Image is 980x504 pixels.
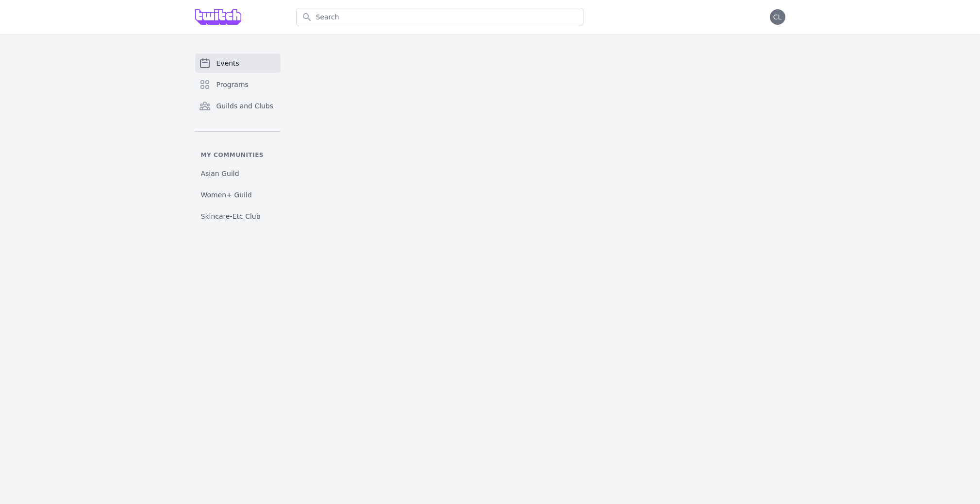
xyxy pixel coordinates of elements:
span: CL [773,14,782,20]
span: Programs [216,80,249,89]
span: Women+ Guild [201,190,252,200]
a: Events [195,53,281,73]
a: Asian Guild [195,165,281,182]
span: Guilds and Clubs [216,101,274,111]
a: Programs [195,75,281,94]
span: Events [216,58,239,68]
p: My communities [195,151,281,159]
a: Women+ Guild [195,186,281,204]
nav: Sidebar [195,53,281,225]
a: Guilds and Clubs [195,96,281,116]
button: CL [770,9,785,25]
input: Search [296,8,583,26]
a: Skincare-Etc Club [195,208,281,225]
img: Grove [195,9,242,25]
span: Skincare-Etc Club [201,211,261,221]
span: Asian Guild [201,169,239,178]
